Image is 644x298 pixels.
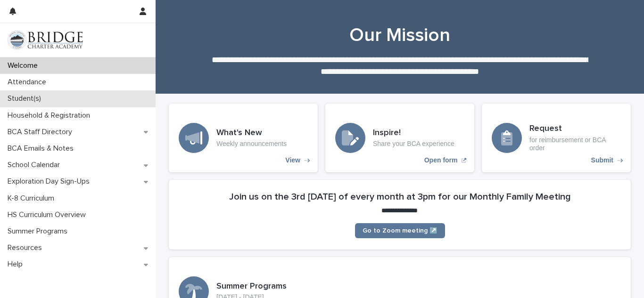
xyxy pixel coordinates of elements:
h3: Summer Programs [216,282,287,292]
p: School Calendar [4,161,67,169]
p: Attendance [4,78,54,87]
h3: Request [529,124,621,134]
a: Open form [325,104,474,172]
p: Submit [591,156,613,164]
a: Go to Zoom meeting ↗️ [355,223,445,238]
h3: Inspire! [373,128,454,138]
p: Household & Registration [4,111,98,120]
p: K-8 Curriculum [4,194,62,203]
p: BCA Staff Directory [4,128,80,137]
p: BCA Emails & Notes [4,144,81,153]
p: Resources [4,243,50,252]
p: Summer Programs [4,227,75,236]
p: Weekly announcements [216,140,287,148]
a: View [169,104,318,172]
a: Submit [482,104,631,172]
img: V1C1m3IdTEidaUdm9Hs0 [8,31,83,49]
span: Go to Zoom meeting ↗️ [363,227,438,234]
h1: Our Mission [169,24,631,47]
p: Share your BCA experience [373,140,454,148]
p: HS Curriculum Overview [4,210,93,219]
p: View [285,156,300,164]
h2: Join us on the 3rd [DATE] of every month at 3pm for our Monthly Family Meeting [229,191,571,202]
p: for reimbursement or BCA order [529,136,621,152]
p: Welcome [4,61,45,70]
p: Help [4,260,30,269]
p: Student(s) [4,94,49,103]
h3: What's New [216,128,287,138]
p: Exploration Day Sign-Ups [4,177,97,186]
p: Open form [424,156,458,164]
